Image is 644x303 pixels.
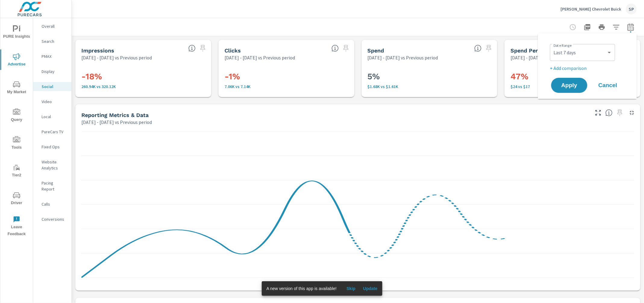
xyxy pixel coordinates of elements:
[33,97,71,106] div: Video
[484,43,494,53] span: Select a preset date range to save this widget
[361,284,380,293] button: Update
[81,54,152,61] p: [DATE] - [DATE] vs Previous period
[2,81,31,96] span: My Market
[615,108,625,118] span: Select a preset date range to save this widget
[625,21,637,33] button: Select Date Range
[2,25,31,40] span: PURE Insights
[42,114,67,120] p: Local
[341,284,361,293] button: Skip
[33,67,71,76] div: Display
[510,47,565,54] h5: Spend Per Unit Sold
[510,54,581,61] p: [DATE] - [DATE] vs Previous period
[42,68,67,74] p: Display
[2,53,31,68] span: Advertise
[627,108,637,118] button: Minimize Widget
[344,286,358,291] span: Skip
[2,216,31,238] span: Leave Feedback
[2,164,31,179] span: Tier2
[42,201,67,207] p: Calls
[510,71,634,82] h3: 47%
[368,84,492,89] p: $1,681 vs $1,606
[81,47,114,54] h5: Impressions
[363,286,378,291] span: Update
[42,159,67,171] p: Website Analytics
[581,21,593,33] button: "Export Report to PDF"
[81,71,205,82] h3: -18%
[33,127,71,136] div: PureCars TV
[33,52,71,61] div: PMAX
[33,82,71,91] div: Social
[368,54,438,61] p: [DATE] - [DATE] vs Previous period
[33,215,71,224] div: Conversions
[42,216,67,222] p: Conversions
[626,4,637,14] div: SP
[33,200,71,209] div: Calls
[2,192,31,207] span: Driver
[42,53,67,59] p: PMAX
[368,71,492,82] h3: 5%
[331,45,339,52] span: The number of times an ad was clicked by a consumer.
[610,21,622,33] button: Apply Filters
[42,144,67,150] p: Fixed Ops
[368,47,384,54] h5: Spend
[561,6,621,12] p: [PERSON_NAME] Chevrolet Buick
[474,45,482,52] span: The amount of money spent on advertising during the period.
[33,22,71,31] div: Overall
[33,178,71,194] div: Pacing Report
[510,84,634,89] p: $24 vs $17
[596,83,620,88] span: Cancel
[188,45,196,52] span: The number of times an ad was shown on your behalf.
[266,286,337,291] span: A new version of this app is available!
[605,109,613,116] span: Understand Social data over time and see how metrics compare to each other.
[225,54,295,61] p: [DATE] - [DATE] vs Previous period
[225,71,348,82] h3: -1%
[551,78,587,93] button: Apply
[33,37,71,46] div: Search
[33,157,71,172] div: Website Analytics
[42,84,67,90] p: Social
[225,84,348,89] p: 7,060 vs 7,141
[81,84,205,89] p: 260,941 vs 320,116
[198,43,208,53] span: Select a preset date range to save this widget
[42,38,67,44] p: Search
[33,142,71,151] div: Fixed Ops
[81,118,152,126] p: [DATE] - [DATE] vs Previous period
[593,108,603,118] button: Make Fullscreen
[0,18,33,240] div: nav menu
[225,47,241,54] h5: Clicks
[42,129,67,135] p: PureCars TV
[42,23,67,29] p: Overall
[2,136,31,151] span: Tools
[33,112,71,121] div: Local
[596,21,608,33] button: Print Report
[341,43,351,53] span: Select a preset date range to save this widget
[550,65,627,72] p: + Add comparison
[42,180,67,192] p: Pacing Report
[81,112,149,118] h5: Reporting Metrics & Data
[2,109,31,123] span: Query
[590,78,626,93] button: Cancel
[42,99,67,105] p: Video
[557,83,581,88] span: Apply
